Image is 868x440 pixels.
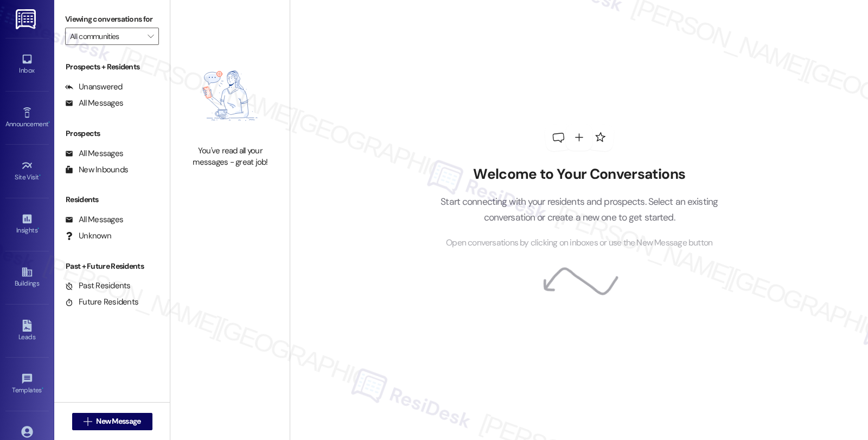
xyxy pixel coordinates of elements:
h2: Welcome to Your Conversations [424,166,735,183]
div: All Messages [65,214,123,225]
div: Unanswered [65,81,123,93]
div: All Messages [65,148,123,159]
i:  [84,417,92,426]
div: You've read all your messages - great job! [182,145,278,169]
span: • [37,225,39,232]
img: empty-state [182,51,278,139]
div: Unknown [65,230,111,242]
p: Start connecting with your residents and prospects. Select an existing conversation or create a n... [424,194,735,225]
a: Inbox [5,50,49,79]
a: Buildings [5,263,49,292]
a: Insights • [5,210,49,239]
button: New Message [72,413,152,430]
span: • [42,385,43,392]
div: All Messages [65,98,123,109]
span: • [39,172,41,179]
span: • [48,119,50,126]
span: Open conversations by clicking on inboxes or use the New Message button [446,236,712,250]
div: Residents [54,194,170,205]
img: ResiDesk Logo [16,9,38,29]
a: Site Visit • [5,157,49,186]
label: Viewing conversations for [65,11,159,28]
div: Prospects [54,128,170,139]
span: New Message [96,416,141,427]
div: Past Residents [65,280,131,292]
a: Templates • [5,370,49,399]
input: All communities [70,28,142,45]
div: Past + Future Residents [54,261,170,272]
i:  [148,32,154,41]
div: Prospects + Residents [54,61,170,73]
div: Future Residents [65,296,138,308]
div: New Inbounds [65,164,128,176]
a: Leads [5,316,49,346]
